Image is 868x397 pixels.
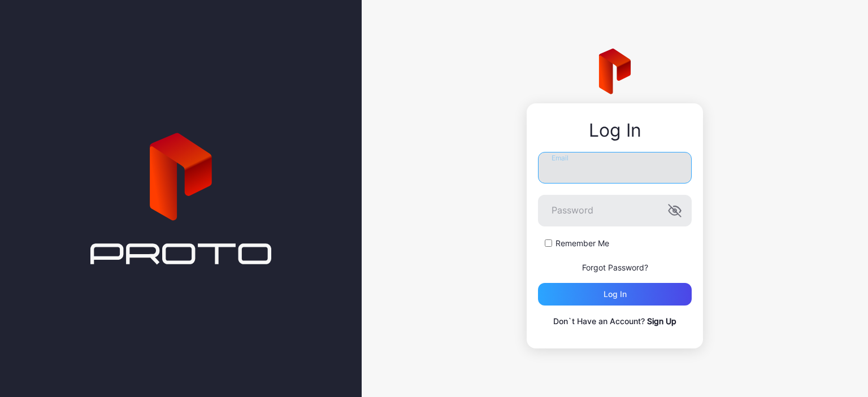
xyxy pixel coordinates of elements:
label: Remember Me [555,238,609,249]
input: Email [538,152,692,184]
button: Log in [538,283,692,306]
a: Forgot Password? [582,263,648,272]
a: Sign Up [647,316,676,326]
input: Password [538,195,692,226]
button: Password [668,204,682,217]
div: Log In [538,120,692,141]
div: Log in [604,290,627,299]
p: Don`t Have an Account? [538,315,692,328]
